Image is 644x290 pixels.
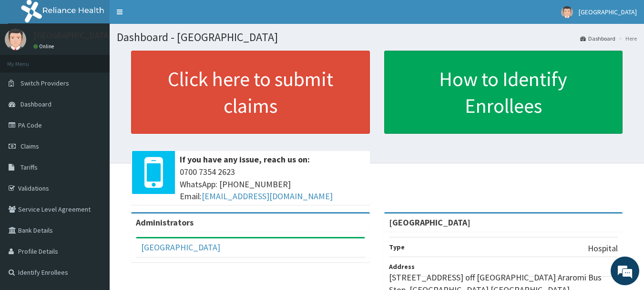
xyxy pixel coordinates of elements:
[389,262,415,271] b: Address
[20,142,39,150] span: Claims
[180,154,310,165] b: If you have any issue, reach us on:
[389,217,470,228] strong: [GEOGRAPHIC_DATA]
[33,43,56,50] a: Online
[20,163,38,172] span: Tariffs
[389,243,405,251] b: Type
[384,51,623,134] a: How to Identify Enrollees
[579,8,637,16] span: [GEOGRAPHIC_DATA]
[5,29,26,50] img: User Image
[117,31,637,43] h1: Dashboard - [GEOGRAPHIC_DATA]
[588,242,618,255] p: Hospital
[616,34,637,43] li: Here
[580,34,615,43] a: Dashboard
[202,191,333,202] a: [EMAIL_ADDRESS][DOMAIN_NAME]
[561,6,573,18] img: User Image
[180,166,365,203] span: 0700 7354 2623 WhatsApp: [PHONE_NUMBER] Email:
[33,31,112,40] p: [GEOGRAPHIC_DATA]
[131,51,370,134] a: Click here to submit claims
[20,79,69,87] span: Switch Providers
[141,242,220,253] a: [GEOGRAPHIC_DATA]
[136,217,194,228] b: Administrators
[20,100,51,108] span: Dashboard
